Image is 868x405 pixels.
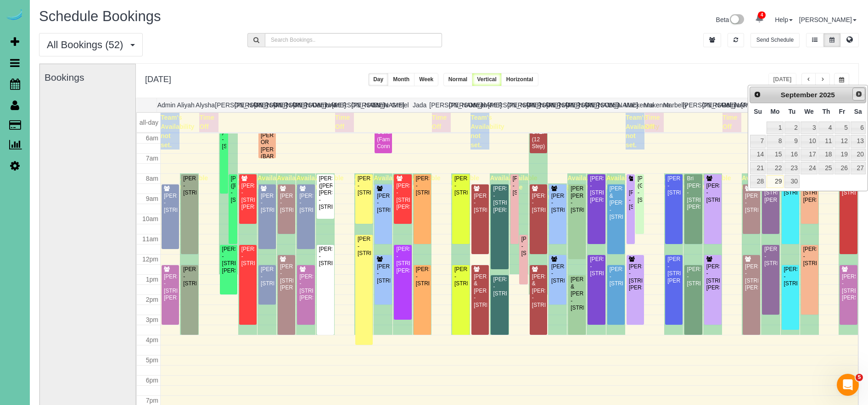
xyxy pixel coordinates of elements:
h2: [DATE] [145,73,171,84]
span: 7pm [146,397,158,404]
span: Available time [316,174,344,191]
div: [PERSON_NAME] - [STREET_ADDRESS] [589,256,603,277]
a: 19 [834,149,849,161]
a: 17 [801,149,818,161]
span: Available time [664,174,692,191]
div: [PERSON_NAME] ([PERSON_NAME]) [PERSON_NAME] - [STREET_ADDRESS] [319,175,332,211]
span: Available time [683,174,711,191]
th: [PERSON_NAME] [546,98,566,112]
span: Available time [238,174,266,191]
a: 1 [767,122,784,134]
th: [PERSON_NAME] [527,98,546,112]
div: [PERSON_NAME] - [STREET_ADDRESS][PERSON_NAME] [706,263,720,292]
th: [PERSON_NAME] [332,98,351,112]
span: Available time [451,174,479,191]
span: Next [855,90,862,98]
span: Available time [606,174,634,191]
span: Thursday [822,108,830,115]
a: 27 [851,162,866,174]
div: [PERSON_NAME] - [STREET_ADDRESS][PERSON_NAME] [628,263,642,292]
h3: Bookings [45,72,131,83]
a: 14 [750,149,766,161]
a: 11 [818,135,834,147]
div: [PERSON_NAME] - [STREET_ADDRESS][PERSON_NAME] [667,256,681,284]
a: 6 [851,122,866,134]
span: Available time [413,174,441,191]
button: Day [368,73,388,86]
span: Sunday [754,108,762,115]
button: [DATE] [768,73,797,86]
span: Available time [587,174,615,191]
span: 5pm [146,356,158,364]
div: [PERSON_NAME] - [STREET_ADDRESS] [376,263,390,284]
th: [PERSON_NAME] [352,98,371,112]
span: Available time [277,174,305,191]
div: [PERSON_NAME] - [STREET_ADDRESS] [609,266,623,287]
div: [PERSON_NAME] - [STREET_ADDRESS][PERSON_NAME] [396,246,409,274]
th: Mackenna [624,98,644,112]
span: Friday [839,108,846,115]
div: [PERSON_NAME] - [STREET_ADDRESS][PERSON_NAME] [241,183,255,211]
th: [PERSON_NAME] [566,98,585,112]
span: Saturday [854,108,862,115]
th: Alysha [196,98,215,112]
a: 9 [784,135,799,147]
span: Prev [754,91,761,98]
th: Jada [410,98,429,112]
a: 16 [784,149,799,161]
div: [PERSON_NAME] - [STREET_ADDRESS] [376,193,390,214]
div: [PERSON_NAME] - [STREET_ADDRESS] [764,246,778,267]
div: [PERSON_NAME] [PERSON_NAME] - [STREET_ADDRESS] [570,185,584,214]
span: 11am [142,235,158,243]
button: Week [414,73,438,86]
a: Prev [751,88,764,101]
div: [PERSON_NAME] - [STREET_ADDRESS][PERSON_NAME] [222,246,235,274]
div: [PERSON_NAME] - [STREET_ADDRESS] [454,266,468,287]
a: 24 [801,162,818,174]
a: 10 [801,135,818,147]
div: [PERSON_NAME] - [STREET_ADDRESS] [706,183,720,204]
button: Normal [443,73,472,86]
div: [PERSON_NAME] - [STREET_ADDRESS][PERSON_NAME] [745,263,758,292]
a: 18 [818,149,834,161]
th: Demona [313,98,332,112]
a: Automaid Logo [6,9,24,22]
div: [PERSON_NAME] & [PERSON_NAME] - [STREET_ADDRESS] [532,273,545,309]
span: 3pm [146,316,158,323]
th: [PERSON_NAME] [429,98,448,112]
div: [PERSON_NAME] - [STREET_ADDRESS] [357,236,371,257]
th: [PERSON_NAME] [507,98,526,112]
a: 20 [851,149,866,161]
div: [PERSON_NAME] - [STREET_ADDRESS] [280,193,293,214]
span: Available time [548,184,576,201]
div: [PERSON_NAME] - [STREET_ADDRESS][PERSON_NAME] [396,183,409,211]
button: Send Schedule [750,33,800,47]
th: Reinier [722,98,741,112]
div: [PERSON_NAME] - [STREET_ADDRESS][PERSON_NAME] [299,273,313,302]
div: [PERSON_NAME] - [STREET_ADDRESS] [551,193,565,214]
div: [PERSON_NAME] (GHC) - [STREET_ADDRESS] [637,175,642,204]
div: [PERSON_NAME] - [STREET_ADDRESS] [415,175,429,196]
div: [PERSON_NAME] - [STREET_ADDRESS] [260,193,274,214]
a: 4 [818,122,834,134]
a: 21 [750,162,766,174]
button: Month [388,73,414,86]
a: [PERSON_NAME] [799,16,857,23]
span: 2pm [146,296,158,303]
button: Horizontal [501,73,538,86]
div: [PERSON_NAME] - [STREET_ADDRESS] [319,246,332,267]
th: [PERSON_NAME] [702,98,722,112]
div: [PERSON_NAME] & [PERSON_NAME] - [STREET_ADDRESS] [570,276,584,311]
div: [PERSON_NAME] - [STREET_ADDRESS] [686,266,700,287]
th: [PERSON_NAME] [683,98,702,112]
a: 28 [750,175,766,188]
a: 25 [818,162,834,174]
div: [PERSON_NAME] - [STREET_ADDRESS] [512,175,517,196]
div: [PERSON_NAME] - [STREET_ADDRESS] [521,236,526,257]
span: Available time [354,174,382,191]
span: 6pm [146,377,158,384]
span: 2025 [819,91,835,99]
th: [PERSON_NAME] [215,98,234,112]
a: 26 [834,162,849,174]
input: Search Bookings.. [265,33,442,47]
